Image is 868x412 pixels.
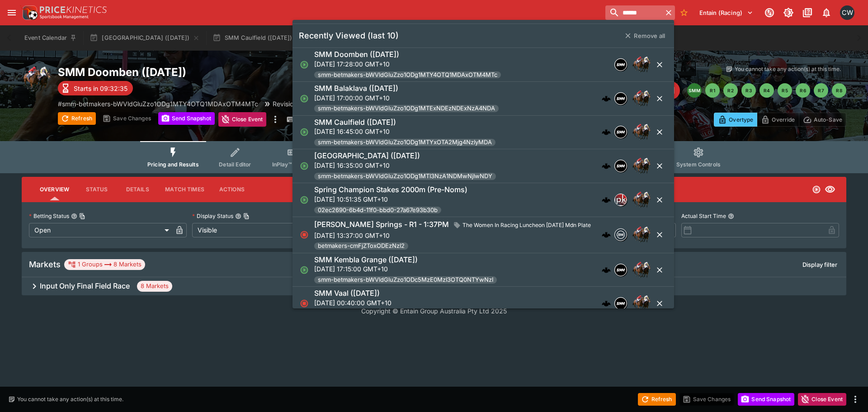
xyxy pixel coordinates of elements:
p: [DATE] 13:37:00 GMT+10 [314,231,594,240]
input: search [605,5,662,20]
button: R7 [814,83,828,98]
img: logo-cerberus.svg [602,265,611,275]
div: cerberus [602,94,611,103]
button: Actions [212,179,252,200]
p: Overtype [729,115,753,124]
svg: Open [300,94,309,103]
div: cerberus [602,128,611,137]
img: logo-cerberus.svg [602,161,611,170]
button: R4 [759,83,774,98]
button: Close Event [218,112,267,127]
h5: Markets [29,259,61,270]
button: Event Calendar [19,25,82,51]
button: Remove all [619,28,670,43]
button: R2 [723,83,738,98]
img: logo-cerberus.svg [602,299,611,308]
nav: pagination navigation [687,83,846,98]
img: horse_racing.png [632,123,651,141]
p: [DATE] 17:28:00 GMT+10 [314,59,501,69]
img: samemeetingmulti.png [615,59,627,71]
p: Override [772,115,795,124]
div: Clint Wallis [840,5,854,20]
button: Override [757,113,799,127]
p: Betting Status [29,212,69,220]
button: Overtype [714,113,757,127]
img: horse_racing.png [632,90,651,108]
button: more [850,394,861,405]
button: Copy To Clipboard [243,213,250,219]
img: horse_racing.png [632,261,651,279]
img: pricekinetics.png [615,194,627,206]
button: open drawer [4,5,20,21]
button: Display filter [797,257,843,272]
div: pricekinetics [614,194,627,206]
div: 1 Groups 8 Markets [68,259,142,270]
svg: Open [300,128,309,137]
button: Refresh [638,393,676,406]
button: Send Snapshot [158,112,215,125]
span: System Controls [676,161,721,168]
button: Select Tenant [694,5,759,20]
img: horse_racing.png [22,65,51,94]
svg: Open [300,265,309,275]
img: samemeetingmulti.png [615,126,627,138]
h6: SMM Kembla Grange ([DATE]) [314,255,418,265]
h6: [PERSON_NAME] Springs - R1 - 1:37PM [314,220,449,229]
p: Auto-Save [814,115,842,124]
img: PriceKinetics Logo [20,4,38,22]
button: Display StatusCopy To Clipboard [235,213,241,219]
h6: SMM Vaal ([DATE]) [314,289,380,298]
button: more [270,112,281,127]
img: horse_racing.png [632,294,651,313]
button: R8 [832,83,846,98]
button: Notifications [818,5,835,21]
p: You cannot take any action(s) at this time. [735,65,841,73]
p: Revision 4833 [273,99,315,109]
p: You cannot take any action(s) at this time. [17,395,123,403]
div: samemeetingmulti [614,160,627,172]
button: [GEOGRAPHIC_DATA] ([DATE]) [84,25,205,51]
img: logo-cerberus.svg [602,195,611,204]
img: horse_racing.png [632,56,651,74]
span: 02ec2690-6b4d-11f0-bbd0-27a67e93b30b [314,206,441,215]
div: cerberus [602,195,611,204]
p: [DATE] 00:40:00 GMT+10 [314,298,497,308]
button: No Bookmarks [677,5,691,20]
span: Pricing and Results [147,161,199,168]
p: [DATE] 16:35:00 GMT+10 [314,161,496,170]
span: smm-betmakers-bWVldGluZzo1ODc5MzE0MzI3OTQ0NTYwNzI [314,275,497,284]
img: betmakers.png [615,229,627,241]
button: Toggle light/dark mode [780,5,797,21]
svg: Open [812,185,821,194]
span: smm-betmakers-bWVldGluZzo1ODg1MTExNDEzNDExNzA4NDA [314,104,499,113]
button: Send Snapshot [738,393,794,406]
img: horse_racing.png [632,226,651,244]
img: Sportsbook Management [40,15,89,19]
div: samemeetingmulti [614,92,627,105]
button: Details [117,179,158,200]
img: PriceKinetics [40,6,107,13]
button: R3 [741,83,756,98]
h2: Copy To Clipboard [58,65,452,79]
svg: Closed [300,299,309,308]
h6: Spring Champion Stakes 2000m (Pre-Noms) [314,185,467,194]
p: Starts in 09:32:35 [74,84,127,93]
span: betmakers-cmFjZToxODEzNzI2 [314,242,408,251]
div: samemeetingmulti [614,264,627,276]
p: [DATE] 16:45:00 GMT+10 [314,127,495,136]
span: smm-betmakers-bWVldGluZzo1ODg1MTYxOTA2Mjg4NzIyMDA [314,138,495,147]
button: Copy To Clipboard [79,213,85,219]
span: smm-betmakers-bWVldGluZzo1ODg1MTY4OTQ1MDAxOTM4MTc [314,71,501,80]
svg: Open [300,161,309,170]
h6: SMM Doomben ([DATE]) [314,50,399,59]
button: Refresh [58,112,96,125]
img: logo-cerberus.svg [602,128,611,137]
h6: Input Only Final Field Race [40,281,130,291]
svg: Open [300,60,309,69]
img: horse_racing.png [632,191,651,209]
div: cerberus [602,230,611,239]
h6: [GEOGRAPHIC_DATA] ([DATE]) [314,151,420,161]
button: Betting StatusCopy To Clipboard [71,213,77,219]
button: R5 [778,83,792,98]
img: samemeetingmulti.png [615,93,627,104]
